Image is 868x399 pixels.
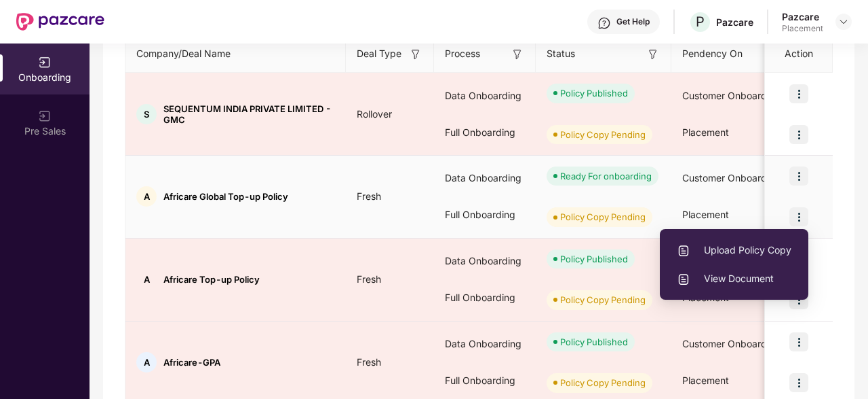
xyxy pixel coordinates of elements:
span: Placement [682,126,729,138]
span: View Document [677,271,791,286]
span: Africare-GPA [163,357,220,368]
div: Full Onboarding [434,114,536,151]
img: svg+xml;base64,PHN2ZyBpZD0iVXBsb2FkX0xvZ3MiIGRhdGEtbmFtZT0iVXBsb2FkIExvZ3MiIHhtbG5zPSJodHRwOi8vd3... [677,244,690,258]
div: Data Onboarding [434,326,536,362]
div: Policy Copy Pending [560,293,646,307]
img: svg+xml;base64,PHN2ZyBpZD0iVXBsb2FkX0xvZ3MiIGRhdGEtbmFtZT0iVXBsb2FkIExvZ3MiIHhtbG5zPSJodHRwOi8vd3... [677,273,690,286]
div: Placement [782,23,823,34]
img: svg+xml;base64,PHN2ZyB3aWR0aD0iMTYiIGhlaWdodD0iMTYiIHZpZXdCb3g9IjAgMCAxNiAxNiIgZmlsbD0ibm9uZSIgeG... [409,48,422,61]
th: Company/Deal Name [125,35,346,73]
div: A [136,352,157,372]
span: P [696,14,705,30]
div: Policy Copy Pending [560,210,646,224]
img: svg+xml;base64,PHN2ZyB3aWR0aD0iMTYiIGhlaWdodD0iMTYiIHZpZXdCb3g9IjAgMCAxNiAxNiIgZmlsbD0ibm9uZSIgeG... [511,48,524,61]
span: Placement [682,375,729,386]
span: Pendency On [682,46,743,61]
img: svg+xml;base64,PHN2ZyB3aWR0aD0iMjAiIGhlaWdodD0iMjAiIHZpZXdCb3g9IjAgMCAyMCAyMCIgZmlsbD0ibm9uZSIgeG... [38,56,52,69]
span: Process [445,46,480,61]
img: icon [789,332,808,351]
span: Customer Onboarding [682,338,781,349]
span: Fresh [346,190,392,202]
span: Status [547,46,575,61]
img: svg+xml;base64,PHN2ZyBpZD0iRHJvcGRvd24tMzJ4MzIiIHhtbG5zPSJodHRwOi8vd3d3LnczLm9yZy8yMDAwL3N2ZyIgd2... [838,16,849,27]
img: svg+xml;base64,PHN2ZyB3aWR0aD0iMjAiIGhlaWdodD0iMjAiIHZpZXdCb3g9IjAgMCAyMCAyMCIgZmlsbD0ibm9uZSIgeG... [38,109,52,123]
img: New Pazcare Logo [16,13,104,31]
div: Full Onboarding [434,196,536,233]
div: A [136,186,157,207]
span: Customer Onboarding [682,90,781,101]
div: Policy Copy Pending [560,128,646,141]
th: Action [765,35,833,73]
div: Pazcare [716,16,753,29]
img: icon [789,373,808,392]
div: Full Onboarding [434,362,536,399]
div: Policy Copy Pending [560,376,646,389]
div: S [136,104,157,124]
div: A [136,269,157,290]
div: Policy Published [560,335,628,349]
img: svg+xml;base64,PHN2ZyB3aWR0aD0iMTYiIGhlaWdodD0iMTYiIHZpZXdCb3g9IjAgMCAxNiAxNiIgZmlsbD0ibm9uZSIgeG... [646,48,660,61]
span: Customer Onboarding [682,172,781,184]
span: Placement [682,209,729,220]
span: Fresh [346,273,392,285]
span: Africare Top-up Policy [163,274,260,285]
img: icon [789,167,808,186]
div: Data Onboarding [434,77,536,114]
div: Policy Published [560,252,628,266]
span: Deal Type [357,46,401,61]
span: Fresh [346,356,392,368]
div: Pazcare [782,10,823,23]
span: Rollover [346,108,403,120]
div: Ready For onboarding [560,169,652,183]
div: Full Onboarding [434,279,536,316]
div: Get Help [616,16,650,27]
div: Policy Published [560,86,628,100]
div: Data Onboarding [434,160,536,196]
img: svg+xml;base64,PHN2ZyBpZD0iSGVscC0zMngzMiIgeG1sbnM9Imh0dHA6Ly93d3cudzMub3JnLzIwMDAvc3ZnIiB3aWR0aD... [597,16,611,30]
img: icon [789,207,808,226]
img: icon [789,125,808,144]
span: Africare Global Top-up Policy [163,191,288,202]
span: Upload Policy Copy [677,243,791,258]
div: Data Onboarding [434,243,536,279]
img: icon [789,84,808,103]
span: SEQUENTUM INDIA PRIVATE LIMITED - GMC [163,103,335,125]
